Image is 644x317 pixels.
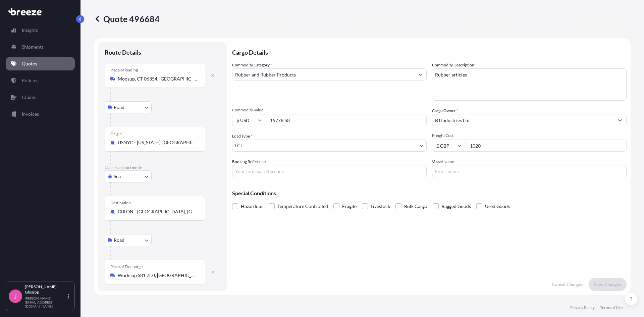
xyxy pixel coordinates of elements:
p: Insights [22,27,38,34]
input: Place of Discharge [118,272,197,279]
textarea: Rubber articles [432,68,627,101]
div: Place of Discharge [110,264,143,269]
span: Freight Cost [432,133,627,138]
div: Destination [110,200,134,206]
a: Invoices [6,107,75,121]
input: Destination [118,208,197,215]
input: Type amount [266,114,427,126]
a: Claims [6,91,75,104]
button: Show suggestions [614,114,626,126]
input: Select a commodity type [232,68,414,81]
p: [PERSON_NAME][EMAIL_ADDRESS][DOMAIN_NAME] [25,296,66,308]
a: Terms of Use [600,305,623,310]
p: Policies [22,77,38,84]
p: Special Conditions [232,191,627,196]
input: Origin [118,139,197,146]
p: Claims [22,94,36,101]
p: Quotes [22,60,37,67]
input: Enter amount [466,140,627,152]
span: Bulk Cargo [404,201,427,211]
a: Privacy Policy [570,305,595,310]
p: Cancel Changes [552,281,583,288]
span: J [14,293,17,300]
button: Select transport [105,170,152,182]
p: Main transport mode [105,165,220,170]
label: Commodity Description [432,62,477,68]
p: Route Details [105,48,141,56]
span: Load Type [232,133,252,140]
span: Sea [114,173,121,180]
span: Temperature Controlled [277,201,328,211]
button: LCL [232,140,427,152]
input: Place of loading [118,75,197,82]
span: Commodity Value [232,107,427,113]
label: Cargo Owner [432,107,458,114]
span: Fragile [342,201,357,211]
button: Select transport [105,234,152,246]
a: Shipments [6,40,75,54]
label: Commodity Category [232,62,272,68]
div: Origin [110,131,125,137]
p: Invoices [22,111,39,117]
p: [PERSON_NAME] Glossop [25,284,66,295]
span: Livestock [371,201,390,211]
button: Show suggestions [414,68,426,81]
label: Booking Reference [232,158,266,165]
span: Used Goods [485,201,510,211]
p: Shipments [22,44,44,50]
a: Insights [6,23,75,37]
p: Quote 496684 [94,13,160,24]
button: Save Changes [589,278,627,291]
input: Enter name [432,165,627,177]
span: Hazardous [241,201,263,211]
a: Policies [6,74,75,87]
button: Select transport [105,101,152,113]
button: Cancel Changes [547,278,589,291]
input: Your internal reference [232,165,427,177]
p: Save Changes [594,281,621,288]
p: Cargo Details [232,42,627,62]
a: Quotes [6,57,75,70]
span: LCL [235,142,243,149]
label: Vessel Name [432,158,454,165]
span: Road [114,237,124,244]
span: Bagged Goods [441,201,471,211]
input: Full name [432,114,614,126]
span: Road [114,104,124,111]
div: Place of loading [110,67,138,73]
